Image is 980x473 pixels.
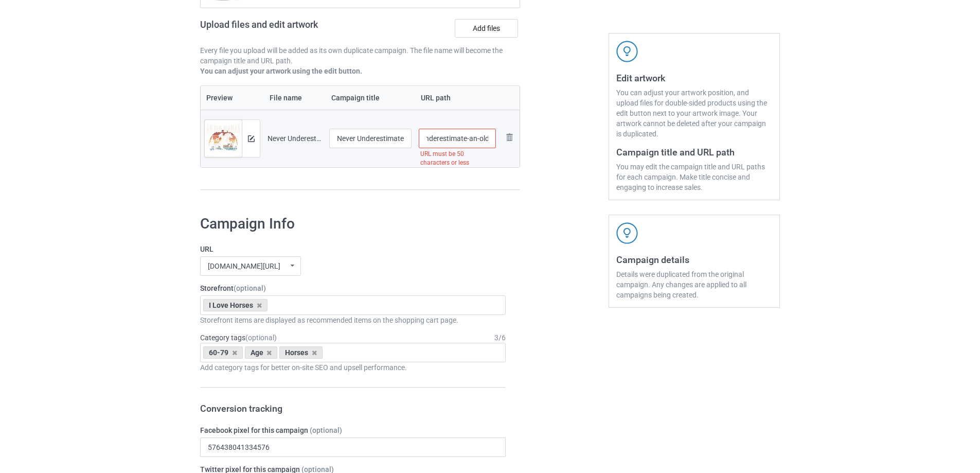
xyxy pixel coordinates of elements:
label: Add files [455,19,518,38]
label: URL [200,244,506,254]
div: You may edit the campaign title and URL paths for each campaign. Make title concise and engaging ... [616,162,772,192]
span: (optional) [245,334,277,342]
h3: Edit artwork [616,72,772,84]
label: Storefront [200,283,506,293]
th: File name [264,86,326,110]
th: Preview [201,86,264,110]
img: svg+xml;base64,PD94bWwgdmVyc2lvbj0iMS4wIiBlbmNvZGluZz0iVVRGLTgiPz4KPHN2ZyB3aWR0aD0iNDJweCIgaGVpZ2... [616,41,638,62]
span: (optional) [310,426,342,434]
div: URL must be 50 characters or less [419,148,496,169]
div: You can adjust your artwork position, and upload files for double-sided products using the edit b... [616,87,772,139]
div: Storefront items are displayed as recommended items on the shopping cart page. [200,315,506,325]
div: Never Underestimate an old woman loves horse riding.png [268,133,322,144]
h2: Upload files and edit artwork [200,19,392,38]
img: svg+xml;base64,PD94bWwgdmVyc2lvbj0iMS4wIiBlbmNvZGluZz0iVVRGLTgiPz4KPHN2ZyB3aWR0aD0iMjhweCIgaGVpZ2... [503,131,515,144]
h3: Campaign details [616,254,772,266]
div: I Love Horses [203,299,268,311]
h3: Conversion tracking [200,402,506,414]
div: [DOMAIN_NAME][URL] [208,262,280,270]
th: Campaign title [326,86,415,110]
div: Horses [279,346,323,359]
img: svg+xml;base64,PD94bWwgdmVyc2lvbj0iMS4wIiBlbmNvZGluZz0iVVRGLTgiPz4KPHN2ZyB3aWR0aD0iMTRweCIgaGVpZ2... [248,135,255,142]
label: Facebook pixel for this campaign [200,425,506,435]
div: Add category tags for better on-site SEO and upsell performance. [200,362,506,373]
div: 60-79 [203,346,243,359]
th: URL path [415,86,500,110]
div: 3 / 6 [494,332,506,343]
label: Category tags [200,332,277,343]
div: Age [245,346,278,359]
div: Details were duplicated from the original campaign. Any changes are applied to all campaigns bein... [616,269,772,300]
span: (optional) [234,284,266,292]
img: original.png [205,120,242,164]
p: Every file you upload will be added as its own duplicate campaign. The file name will become the ... [200,45,520,66]
img: svg+xml;base64,PD94bWwgdmVyc2lvbj0iMS4wIiBlbmNvZGluZz0iVVRGLTgiPz4KPHN2ZyB3aWR0aD0iNDJweCIgaGVpZ2... [616,222,638,244]
h1: Campaign Info [200,215,506,233]
b: You can adjust your artwork using the edit button. [200,67,362,75]
h3: Campaign title and URL path [616,146,772,158]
